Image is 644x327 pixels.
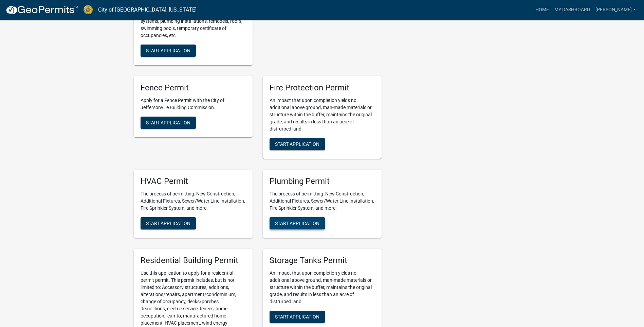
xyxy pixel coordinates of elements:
button: Start Application [141,217,196,229]
span: Start Application [275,314,319,319]
p: Apply for a Fence Permit with the City of Jeffersonville Building Commission. [141,97,246,111]
a: My Dashboard [552,3,593,16]
h5: Plumbing Permit [270,176,375,186]
span: Start Application [146,120,190,125]
span: Start Application [275,141,319,147]
p: An impact that upon completion yields no additional above ground, man-made materials or structure... [270,270,375,305]
h5: Fire Protection Permit [270,83,375,93]
a: Home [533,3,552,16]
h5: Fence Permit [141,83,246,93]
h5: Storage Tanks Permit [270,256,375,265]
a: City of [GEOGRAPHIC_DATA], [US_STATE] [98,4,197,16]
button: Start Application [141,117,196,129]
h5: HVAC Permit [141,176,246,186]
span: Start Application [275,221,319,226]
p: The process of permitting: New Construction, Additional Fixtures, Sewer/Water Line Installation, ... [270,190,375,212]
img: City of Jeffersonville, Indiana [84,5,93,14]
button: Start Application [270,138,325,150]
p: The process of permitting: New Construction, Additional Fixtures, Sewer/Water Line Installation, ... [141,190,246,212]
button: Start Application [270,217,325,229]
button: Start Application [270,311,325,323]
span: Start Application [146,48,190,53]
p: An impact that upon completion yields no additional above ground, man-made materials or structure... [270,97,375,133]
button: Start Application [141,45,196,57]
h5: Residential Building Permit [141,256,246,265]
a: [PERSON_NAME] [593,3,639,16]
span: Start Application [146,221,190,226]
